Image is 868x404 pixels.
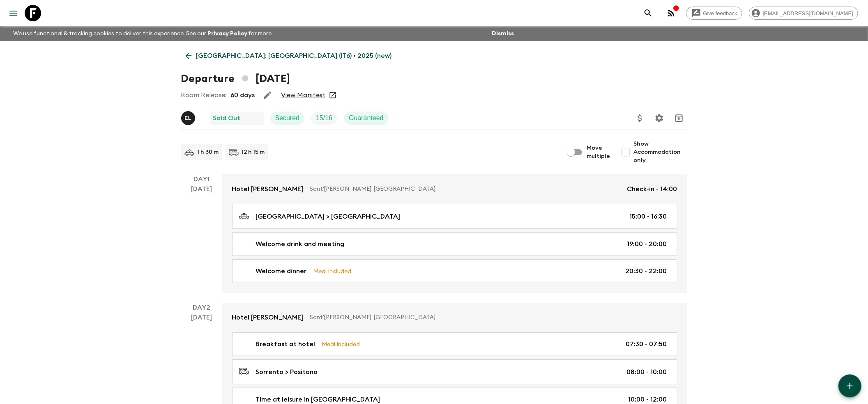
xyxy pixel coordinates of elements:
p: Room Release: [181,90,227,100]
button: EL [181,111,197,125]
p: 12 h 15 m [242,148,265,156]
p: Check-in - 14:00 [627,184,677,194]
p: Welcome dinner [256,266,307,276]
p: 08:00 - 10:00 [627,367,667,377]
p: E L [184,115,191,121]
button: Update Price, Early Bird Discount and Costs [632,110,648,126]
a: [GEOGRAPHIC_DATA] > [GEOGRAPHIC_DATA]15:00 - 16:30 [232,204,677,229]
p: 19:00 - 20:00 [627,239,667,249]
span: [EMAIL_ADDRESS][DOMAIN_NAME] [758,10,858,16]
p: Hotel [PERSON_NAME] [232,313,304,322]
a: Sorrento > Positano08:00 - 10:00 [232,359,677,384]
div: [DATE] [191,184,212,293]
button: Archive (Completed, Cancelled or Unsynced Departures only) [671,110,687,126]
p: Sold Out [213,113,241,123]
p: [GEOGRAPHIC_DATA] > [GEOGRAPHIC_DATA] [256,212,401,221]
span: Move multiple [587,144,611,160]
div: [EMAIL_ADDRESS][DOMAIN_NAME] [749,7,858,20]
button: Settings [651,110,668,126]
button: search adventures [640,5,656,21]
p: Day 1 [181,174,222,184]
p: Guaranteed [349,113,384,123]
span: Give feedback [699,10,742,16]
p: Breakfast at hotel [256,339,315,349]
p: 1 h 30 m [198,148,219,156]
p: Hotel [PERSON_NAME] [232,184,304,194]
p: Sant'[PERSON_NAME], [GEOGRAPHIC_DATA] [310,185,621,193]
div: Secured [270,112,305,125]
p: 20:30 - 22:00 [626,266,667,276]
a: Welcome drink and meeting19:00 - 20:00 [232,232,677,256]
span: Show Accommodation only [634,140,687,164]
div: Trip Fill [311,112,337,125]
a: Welcome dinnerMeal Included20:30 - 22:00 [232,259,677,283]
a: Hotel [PERSON_NAME]Sant'[PERSON_NAME], [GEOGRAPHIC_DATA]Check-in - 14:00 [222,174,687,204]
a: Privacy Policy [207,31,247,37]
p: Meal Included [313,267,352,276]
p: Welcome drink and meeting [256,239,345,249]
p: Sorrento > Positano [256,367,318,377]
a: View Manifest [281,91,326,99]
p: [GEOGRAPHIC_DATA]: [GEOGRAPHIC_DATA] (IT6) • 2025 (new) [196,51,392,61]
p: Meal Included [322,340,360,349]
p: Secured [275,113,300,123]
p: Day 2 [181,303,222,313]
a: Give feedback [686,7,742,20]
p: 15 / 16 [316,113,332,123]
p: 15:00 - 16:30 [630,212,667,221]
button: Dismiss [490,28,516,39]
button: menu [5,5,21,21]
p: We use functional & tracking cookies to deliver this experience. See our for more. [10,26,276,41]
h1: Departure [DATE] [181,71,290,87]
a: [GEOGRAPHIC_DATA]: [GEOGRAPHIC_DATA] (IT6) • 2025 (new) [181,48,396,64]
p: 60 days [231,90,255,100]
a: Hotel [PERSON_NAME]Sant'[PERSON_NAME], [GEOGRAPHIC_DATA] [222,303,687,332]
a: Breakfast at hotelMeal Included07:30 - 07:50 [232,332,677,356]
span: Eleonora Longobardi [181,114,197,120]
p: Sant'[PERSON_NAME], [GEOGRAPHIC_DATA] [310,313,671,322]
p: 07:30 - 07:50 [626,339,667,349]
